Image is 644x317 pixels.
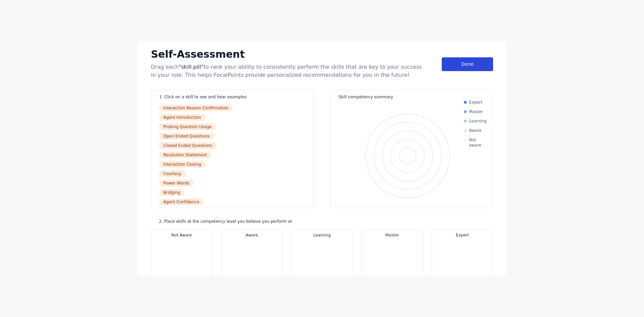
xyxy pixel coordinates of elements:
div: Probing Question Usage [159,123,216,130]
span: Master [385,233,399,237]
div: Power Words [159,180,193,187]
div: Skill competency summary [338,94,489,100]
div: Interaction Closing [159,161,205,168]
div: Agent Confidence [159,199,203,205]
div: 1. Click on a skill to see and hear examples [159,94,306,100]
div: Bridging [159,189,184,196]
div: Self-Assessment [151,47,425,62]
div: Master [469,109,483,114]
div: Chart. Highcharts interactive chart. [352,100,464,212]
div: Aware [469,128,482,133]
div: Interaction Reason Confirmation [159,105,232,111]
div: Courtesy [159,170,185,177]
div: Learning [469,118,487,124]
div: Expert [469,100,482,105]
div: Done [442,57,493,71]
div: Not aware [469,137,489,148]
div: Closed Ended Questions [159,142,216,149]
span: Expert [456,233,469,237]
span: Learning [313,233,331,237]
div: Resolution Statement [159,152,211,158]
svg: Interactive chart [352,100,464,212]
div: Drag each to rank your ability to consistently perform the skills that are key to your success in... [151,63,425,79]
span: Not Aware [171,233,192,237]
span: Aware [246,233,258,237]
div: Open Ended Questions [159,133,213,140]
span: "skill pill" [179,64,204,70]
div: Agent Introduction [159,114,205,121]
div: 2. Place skills at the competency level you believe you perform at [159,219,493,224]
